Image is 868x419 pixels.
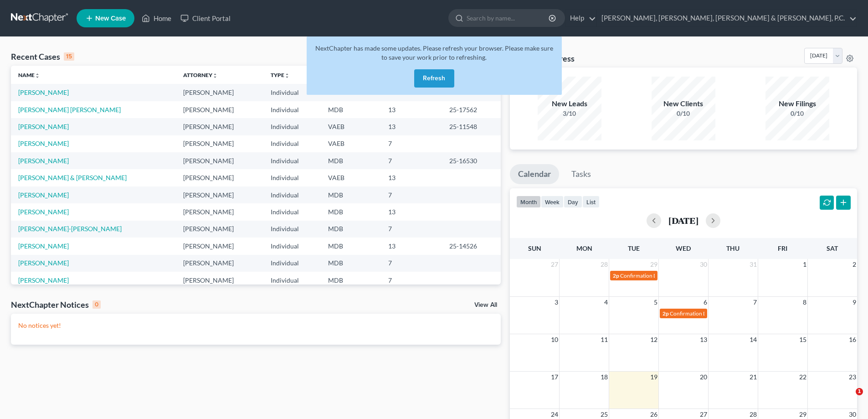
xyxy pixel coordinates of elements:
span: 3 [554,297,559,308]
td: MDB [321,186,381,203]
span: 15 [798,334,807,345]
span: 16 [848,334,857,345]
td: 25-14526 [442,238,501,254]
span: 19 [649,372,658,383]
a: [PERSON_NAME] [PERSON_NAME] [18,106,121,114]
span: Thu [726,244,740,252]
button: week [541,196,564,208]
td: MDB [321,152,381,169]
td: [PERSON_NAME] [176,221,263,238]
div: 0/10 [765,109,829,118]
td: MDB [321,238,381,254]
div: NextChapter Notices [11,299,101,310]
td: [PERSON_NAME] [176,152,263,169]
span: 11 [600,334,609,345]
div: 3/10 [538,109,601,118]
td: 13 [381,238,442,254]
span: 10 [550,334,559,345]
td: VAEB [321,169,381,186]
td: Individual [263,186,321,203]
div: New Filings [765,98,829,109]
button: month [516,196,541,208]
a: Client Portal [176,10,235,26]
span: 31 [749,259,758,270]
a: [PERSON_NAME] & [PERSON_NAME] [18,174,127,181]
span: 14 [749,334,758,345]
span: 28 [600,259,609,270]
a: [PERSON_NAME] [18,123,69,130]
td: Individual [263,118,321,135]
a: [PERSON_NAME], [PERSON_NAME], [PERSON_NAME] & [PERSON_NAME], P.C. [597,10,857,26]
span: 1 [856,388,863,395]
span: Sat [827,244,838,252]
span: 1 [802,259,807,270]
button: day [564,196,582,208]
td: VAEB [321,135,381,152]
a: Attorneyunfold_more [183,72,218,78]
td: 13 [381,118,442,135]
td: 25-16530 [442,152,501,169]
div: 0/10 [652,109,715,118]
span: Tue [628,244,640,252]
span: 4 [603,297,609,308]
td: Individual [263,101,321,118]
span: Confirmation Date for [PERSON_NAME] [670,310,766,317]
button: Refresh [414,69,454,88]
span: 17 [550,372,559,383]
i: unfold_more [284,73,290,78]
a: [PERSON_NAME] [18,276,69,284]
span: 13 [699,334,708,345]
span: 30 [699,259,708,270]
td: 7 [381,186,442,203]
a: [PERSON_NAME] [18,140,69,147]
i: unfold_more [212,73,218,78]
a: Calendar [510,164,559,184]
td: MDB [321,221,381,238]
div: 0 [92,300,101,309]
span: 21 [749,372,758,383]
td: 13 [381,101,442,118]
div: New Leads [538,98,601,109]
td: [PERSON_NAME] [176,118,263,135]
span: NextChapter has made some updates. Please refresh your browser. Please make sure to save your wor... [315,44,553,61]
span: 12 [649,334,658,345]
td: Individual [263,221,321,238]
td: Individual [263,84,321,101]
span: 29 [649,259,658,270]
td: [PERSON_NAME] [176,272,263,289]
td: 13 [381,169,442,186]
span: 2p [613,272,619,279]
span: 7 [752,297,758,308]
a: [PERSON_NAME] [18,191,69,199]
span: Confirmation Date for [PERSON_NAME] [620,272,717,279]
td: [PERSON_NAME] [176,84,263,101]
i: unfold_more [35,73,40,78]
td: MDB [321,255,381,272]
a: [PERSON_NAME] [18,88,69,96]
p: No notices yet! [18,321,493,330]
input: Search by name... [467,10,550,26]
span: 23 [848,372,857,383]
span: 5 [653,297,658,308]
a: [PERSON_NAME] [18,259,69,267]
td: Individual [263,152,321,169]
td: [PERSON_NAME] [176,169,263,186]
a: [PERSON_NAME] [18,208,69,216]
td: [PERSON_NAME] [176,238,263,254]
td: [PERSON_NAME] [176,255,263,272]
span: Sun [528,244,541,252]
button: list [582,196,600,208]
td: Individual [263,169,321,186]
td: MDB [321,101,381,118]
a: Tasks [563,164,599,184]
span: 18 [600,372,609,383]
a: [PERSON_NAME] [18,157,69,165]
td: [PERSON_NAME] [176,135,263,152]
span: Wed [676,244,691,252]
a: View All [474,302,497,308]
td: 7 [381,221,442,238]
td: Individual [263,272,321,289]
td: 25-11548 [442,118,501,135]
h2: [DATE] [668,216,699,225]
td: 13 [381,203,442,220]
